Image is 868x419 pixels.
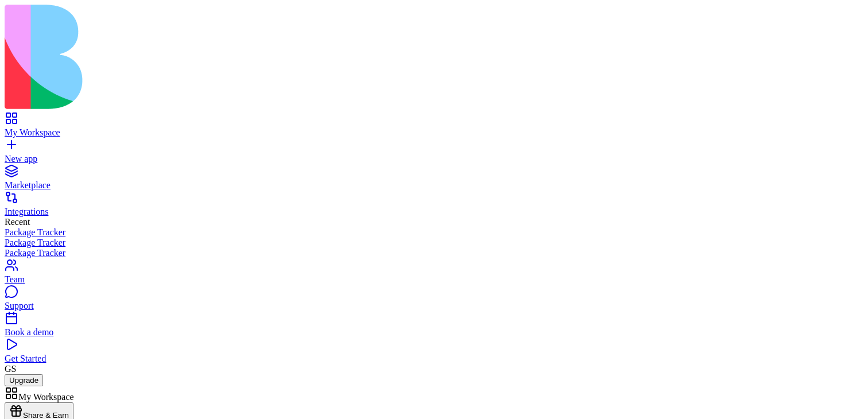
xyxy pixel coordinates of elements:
img: logo [5,5,466,109]
div: New app [5,154,863,164]
a: Upgrade [5,375,43,385]
a: Package Tracker [5,248,863,258]
a: Package Tracker [5,238,863,248]
a: My Workspace [5,117,863,138]
div: Get Started [5,354,863,364]
a: Support [5,290,863,311]
a: New app [5,143,863,164]
div: Team [5,274,863,285]
div: My Workspace [5,127,863,138]
a: Get Started [5,343,863,364]
span: Recent [5,217,30,227]
span: My Workspace [18,392,74,402]
div: Integrations [5,207,863,217]
div: Marketplace [5,180,863,191]
div: Support [5,301,863,311]
a: Book a demo [5,317,863,337]
span: GS [5,364,16,374]
a: Package Tracker [5,227,863,238]
button: Upgrade [5,374,43,386]
a: Integrations [5,196,863,217]
a: Marketplace [5,170,863,191]
a: Team [5,264,863,285]
div: Book a demo [5,327,863,337]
